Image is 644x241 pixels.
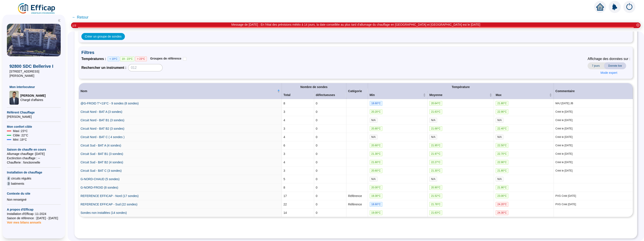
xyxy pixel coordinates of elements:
[282,91,314,99] th: Total
[282,175,314,183] td: 5
[120,57,135,61] span: 19 - 23°C
[135,57,147,61] span: > 23°C
[370,194,383,198] span: 19.30 °C
[314,183,346,192] td: 0
[7,147,61,152] span: Saison de chauffe en cours
[81,135,124,139] a: Circuit Nord - BAT C ( 4 sondes )
[346,83,368,99] th: Catégorie
[314,141,346,150] td: 0
[314,167,346,175] td: 0
[314,150,346,158] td: 0
[7,170,61,175] span: Installation de chauffage
[368,91,428,99] th: Min
[81,186,118,189] a: G-NORD-FROID (8 sondes)
[9,69,58,78] span: [STREET_ADDRESS][PERSON_NAME]
[20,93,46,98] span: [PERSON_NAME]
[282,108,314,116] td: 3
[282,158,314,167] td: 4
[496,118,503,123] span: N/A
[556,169,631,172] span: Créé le [DATE]
[282,192,314,200] td: 17
[7,110,61,115] span: Référent Chauffage
[7,207,61,212] span: A propos d'Efficap
[496,177,503,181] span: N/A
[81,152,123,156] a: Circuit Sud - BAT B1 (3 sondes)
[494,91,554,99] th: Max
[81,127,124,130] a: Circuit Nord - BAT B2 (3 sondes)
[7,152,61,156] span: Allumage chauffage : [DATE]
[13,133,28,137] span: Cible : 22 °C
[11,181,24,186] span: batiments
[128,64,163,71] input: 012
[496,210,509,215] span: 24.30 °C
[496,151,509,156] span: 22.70 °C
[282,200,314,209] td: 22
[7,216,61,220] span: Saison de référence : [DATE] - [DATE]
[81,56,108,61] span: Températures :
[556,152,631,156] span: Créé le [DATE]
[81,194,139,198] a: REFERENCE EFFICAP - Nord (17 sondes)
[496,202,509,207] span: 24.20 °C
[282,209,314,217] td: 14
[7,124,61,129] span: Mon confort cible
[429,101,442,106] span: 20.64 °C
[81,49,630,55] span: Filtres
[556,102,631,105] span: MAJ [DATE] JB
[554,83,633,99] th: Commentaire
[81,144,121,147] a: Circuit Sud - BAT A (4 sondes)
[17,3,56,15] img: efficap energie logo
[58,19,61,22] span: double-left
[496,194,509,198] span: 23.00 °C
[282,116,314,124] td: 4
[314,99,346,108] td: 0
[79,83,282,99] th: Nom
[496,126,509,131] span: 22.40 °C
[370,202,383,207] span: 18.60 °C
[597,69,621,76] button: Mode expert
[596,3,604,11] span: home
[7,218,41,224] span: Voir mes bilans annuels
[72,24,76,27] i: 1 / 3
[429,93,489,97] span: Moyenne
[588,56,630,61] span: Affichage des données sur :
[314,133,346,141] td: 0
[428,91,494,99] th: Moyenne
[7,115,61,119] span: [PERSON_NAME]
[370,101,383,106] span: 18.60 °C
[496,160,509,165] span: 22.90 °C
[370,210,383,215] span: 19.00 °C
[429,185,442,190] span: 20.90 °C
[370,143,383,148] span: 20.60 °C
[370,151,383,156] span: 21.30 °C
[81,161,123,164] a: Circuit Sud - BAT B2 (4 sondes)
[370,118,377,123] span: N/A
[81,110,122,113] a: Circuit Nord - BAT A (3 sondes)
[370,135,377,139] span: N/A
[7,191,61,196] span: Contexte du site
[7,156,61,160] span: Exctinction chauffage : --
[601,71,617,75] span: Mode expert
[314,108,346,116] td: 0
[81,33,125,40] button: Créer un groupe de sondes
[429,168,442,173] span: 21.30 °C
[604,62,626,69] span: Donnée live
[314,209,346,217] td: 0
[636,24,639,27] span: close-circle
[609,1,621,13] img: alerts
[496,143,509,148] span: 22.50 °C
[556,118,631,122] span: Créé le [DATE]
[429,210,442,215] span: 21.63 °C
[314,175,346,183] td: 0
[429,177,437,181] span: N/A
[556,161,631,164] span: Créé le [DATE]
[556,144,631,147] span: Créé le [DATE]
[623,1,635,13] img: alerts
[496,93,548,97] span: Max
[81,102,139,105] a: @G-FROID T°<19°C - 9 sondes (8 sondes)
[370,168,383,173] span: 20.60 °C
[7,160,61,165] span: Chaufferie : fonctionnelle
[429,126,442,131] span: 21.68 °C
[429,109,442,114] span: 21.63 °C
[314,91,346,99] th: défectueuses
[556,135,631,139] span: Créé le [DATE]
